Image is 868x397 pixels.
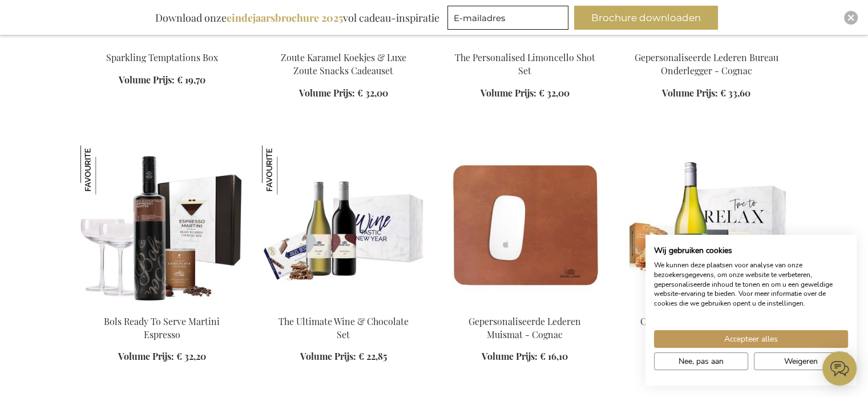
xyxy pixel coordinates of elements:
a: Gepersonaliseerde Lederen Bureau Onderlegger - Cognac [635,51,778,77]
iframe: belco-activator-frame [822,351,857,386]
span: Volume Prijs: [119,74,175,86]
button: Brochure downloaden [574,6,718,30]
span: Nee, pas aan [679,355,724,367]
a: Volume Prijs: € 32,20 [118,350,206,363]
span: € 32,20 [176,350,206,362]
a: Beer Apéro Gift Box The Ultimate Wine & Chocolate Set [262,300,425,311]
a: Personalised Leather Desk Pad - Cognac [625,37,788,48]
img: Bols Ready To Serve Martini Espresso [80,145,244,305]
a: Leather Mouse Pad - Cognac [443,300,607,311]
img: Leather Mouse Pad - Cognac [443,145,607,305]
button: Pas cookie voorkeuren aan [654,352,748,370]
a: Volume Prijs: € 33,60 [662,87,750,100]
img: Beer Apéro Gift Box [262,145,425,305]
a: The Ultimate Wine & Chocolate Set [278,315,409,340]
span: Volume Prijs: [300,350,356,362]
button: Accepteer alle cookies [654,330,848,348]
a: The Personalised Limoncello Shot Set [443,37,607,48]
a: Gepersonaliseerde Lederen Muismat - Cognac [469,315,581,340]
img: Bols Ready To Serve Martini Espresso [80,145,130,194]
a: The Personalised Limoncello Shot Set [455,51,595,77]
div: Download onze vol cadeau-inspiratie [150,6,445,30]
div: Close [844,11,858,25]
h2: Wij gebruiken cookies [654,246,848,256]
span: € 19,70 [177,74,205,86]
img: Personalised White Wine [625,145,788,305]
span: Volume Prijs: [299,87,355,99]
span: € 33,60 [720,87,750,99]
a: Salted Caramel Biscuits & Luxury Salty Snacks Gift Set [262,37,425,48]
b: eindejaarsbrochure 2025 [227,11,343,25]
button: Alle cookies weigeren [754,352,848,370]
span: Volume Prijs: [482,350,538,362]
img: The Ultimate Wine & Chocolate Set [262,145,311,194]
p: We kunnen deze plaatsen voor analyse van onze bezoekersgegevens, om onze website te verbeteren, g... [654,260,848,308]
img: Close [847,14,854,21]
a: Sparkling Temptations Bpx [80,37,244,48]
span: € 16,10 [540,350,568,362]
a: Volume Prijs: € 19,70 [119,74,205,87]
a: Personalised White Wine [625,300,788,311]
a: Zoute Karamel Koekjes & Luxe Zoute Snacks Cadeauset [281,51,406,77]
a: Volume Prijs: € 32,00 [299,87,388,100]
a: Bols Ready To Serve Martini Espresso Bols Ready To Serve Martini Espresso [80,300,244,311]
span: € 32,00 [357,87,388,99]
a: Bols Ready To Serve Martini Espresso [104,315,220,340]
span: Volume Prijs: [118,350,174,362]
a: Creating Memories Wijn Gift Set [640,315,773,327]
span: Volume Prijs: [662,87,718,99]
a: Volume Prijs: € 22,85 [300,350,387,363]
input: E-mailadres [447,6,568,30]
span: € 32,00 [539,87,570,99]
a: Volume Prijs: € 32,00 [481,87,570,100]
span: Accepteer alles [724,333,778,345]
span: Weigeren [784,355,818,367]
form: marketing offers and promotions [447,6,572,33]
span: Volume Prijs: [481,87,536,99]
span: € 22,85 [358,350,387,362]
a: Volume Prijs: € 16,10 [482,350,568,363]
a: Sparkling Temptations Box [106,51,218,63]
